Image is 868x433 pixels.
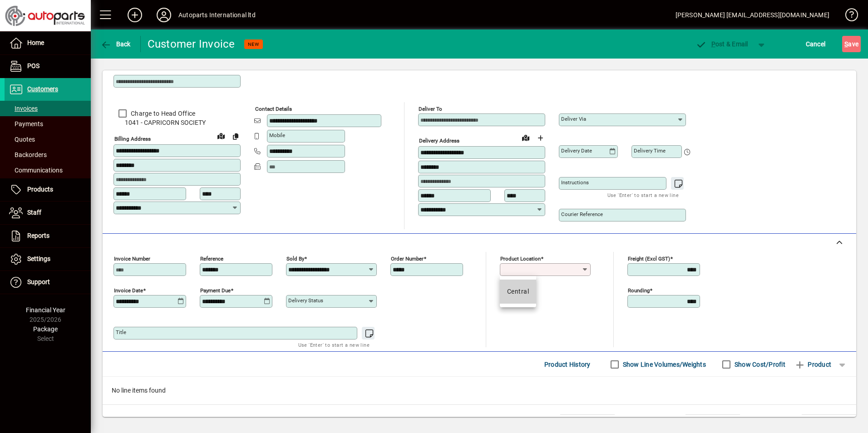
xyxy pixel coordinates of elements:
span: Staff [27,209,41,216]
a: POS [5,55,91,78]
mat-label: Freight (excl GST) [628,256,670,262]
a: Communications [5,162,91,178]
span: ost & Email [695,40,748,48]
span: Home [27,39,44,46]
span: NEW [248,41,259,47]
a: View on map [518,130,533,145]
mat-label: Invoice date [114,287,143,294]
button: Back [98,36,133,52]
span: Product [794,357,831,372]
div: [PERSON_NAME] [EMAIL_ADDRESS][DOMAIN_NAME] [676,8,829,22]
td: 0.00 [802,415,856,426]
mat-hint: Use 'Enter' to start a new line [298,340,370,350]
span: Settings [27,255,50,262]
mat-label: Product location [500,256,541,262]
span: 1041 - CAPRICORN SOCIETY [113,118,241,128]
mat-option: Central [500,280,536,304]
span: Payments [9,120,43,128]
app-page-header-button: Back [91,36,141,52]
span: ave [844,37,858,51]
a: Products [5,178,91,201]
mat-label: Mobile [269,132,285,138]
button: Cancel [804,36,828,52]
span: Reports [27,232,49,239]
div: Customer Invoice [148,37,235,51]
span: Back [100,40,131,48]
span: Support [27,278,50,285]
a: Backorders [5,147,91,162]
td: Total Volume [506,415,560,426]
mat-label: Instructions [561,179,589,186]
span: Invoices [9,105,38,112]
a: Quotes [5,132,91,147]
span: Product History [544,357,591,372]
mat-label: Delivery status [288,297,323,304]
button: Copy to Delivery address [228,129,243,143]
a: Payments [5,116,91,132]
mat-label: Reference [200,256,223,262]
td: Freight (excl GST) [622,415,686,426]
span: P [711,40,715,48]
button: Post & Email [691,36,753,52]
button: Product [790,356,836,373]
span: Cancel [806,37,826,51]
mat-label: Deliver To [419,106,442,112]
a: Knowledge Base [838,2,857,31]
span: Communications [9,167,63,174]
span: POS [27,62,39,69]
span: Products [27,186,53,193]
button: Choose address [533,131,547,145]
a: Reports [5,225,91,247]
button: Add [120,7,149,23]
mat-label: Delivery time [634,148,666,154]
div: Autoparts International ltd [178,8,256,22]
mat-label: Rounding [628,287,650,294]
a: Settings [5,248,91,271]
mat-label: Delivery date [561,148,592,154]
div: Central [507,287,529,296]
span: Package [33,325,58,333]
mat-label: Courier Reference [561,211,603,217]
mat-label: Invoice number [114,256,150,262]
span: Customers [27,85,58,93]
a: View on map [214,128,228,143]
button: Product History [541,356,594,373]
mat-label: Order number [391,256,424,262]
div: No line items found [103,377,856,404]
button: Profile [149,7,178,23]
td: 0.00 [686,415,740,426]
a: Invoices [5,101,91,116]
span: Financial Year [26,306,65,314]
mat-error: Required [502,276,583,285]
a: Home [5,32,91,54]
td: GST exclusive [747,415,802,426]
a: Staff [5,202,91,224]
mat-label: Sold by [286,256,304,262]
span: S [844,40,848,48]
mat-label: Deliver via [561,116,586,122]
label: Show Cost/Profit [733,360,785,369]
mat-label: Payment due [200,287,231,294]
span: Backorders [9,151,47,158]
a: Support [5,271,91,294]
mat-label: Title [116,329,126,335]
span: Quotes [9,136,35,143]
label: Charge to Head Office [129,109,195,118]
mat-hint: Use 'Enter' to start a new line [607,190,679,200]
td: 0.0000 M³ [560,415,615,426]
label: Show Line Volumes/Weights [621,360,706,369]
button: Save [842,36,861,52]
